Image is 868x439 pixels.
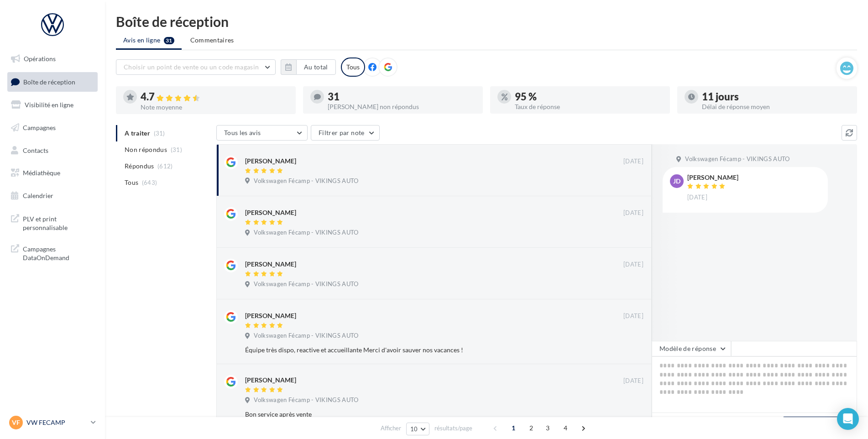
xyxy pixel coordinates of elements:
a: VF VW FECAMP [7,414,98,431]
button: Tous les avis [216,125,308,141]
span: Tous [125,178,138,187]
span: Boîte de réception [23,78,75,85]
span: Volkswagen Fécamp - VIKINGS AUTO [254,332,358,340]
span: (612) [157,162,173,170]
button: Choisir un point de vente ou un code magasin [116,59,276,75]
div: 95 % [515,92,663,102]
span: [DATE] [687,193,707,202]
span: résultats/page [434,424,472,433]
span: Volkswagen Fécamp - VIKINGS AUTO [254,177,358,185]
span: PLV et print personnalisable [23,213,94,232]
a: Contacts [5,141,99,160]
div: Taux de réponse [515,104,663,110]
span: Campagnes [23,124,56,131]
button: Modèle de réponse [652,341,731,356]
span: 4 [558,421,573,435]
button: Au total [281,59,336,75]
a: Boîte de réception [5,72,99,92]
span: [DATE] [623,312,643,320]
span: Choisir un point de vente ou un code magasin [124,63,259,71]
span: Tous les avis [224,129,261,136]
div: Délai de réponse moyen [702,104,850,110]
a: Opérations [5,49,99,68]
span: Visibilité en ligne [25,101,73,109]
a: Campagnes [5,118,99,137]
div: 4.7 [141,92,288,102]
div: 11 jours [702,92,850,102]
span: JD [673,177,680,186]
a: Médiathèque [5,163,99,183]
p: VW FECAMP [26,418,87,427]
div: [PERSON_NAME] [687,174,738,181]
span: Répondus [125,162,154,171]
div: [PERSON_NAME] [245,260,296,269]
span: Volkswagen Fécamp - VIKINGS AUTO [254,396,358,404]
span: Opérations [24,55,56,63]
span: Médiathèque [23,169,60,177]
div: Boîte de réception [116,15,857,28]
span: [DATE] [623,261,643,269]
div: Note moyenne [141,104,288,110]
span: Non répondus [125,145,167,154]
div: [PERSON_NAME] [245,376,296,385]
button: Filtrer par note [311,125,380,141]
span: 3 [540,421,555,435]
a: Calendrier [5,186,99,205]
span: [DATE] [623,377,643,385]
span: (31) [171,146,182,153]
span: Volkswagen Fécamp - VIKINGS AUTO [254,229,358,237]
div: Équipe très dispo, reactive et accueillante Merci d'avoir sauver nos vacances ! [245,345,584,355]
div: 31 [328,92,476,102]
span: 2 [524,421,539,435]
div: Bon service après vente [245,410,584,419]
span: 1 [506,421,521,435]
a: PLV et print personnalisable [5,209,99,236]
a: Visibilité en ligne [5,95,99,115]
span: (643) [142,179,157,186]
div: [PERSON_NAME] non répondus [328,104,476,110]
span: VF [12,418,20,427]
span: 10 [410,425,418,433]
span: [DATE] [623,157,643,166]
div: [PERSON_NAME] [245,157,296,166]
span: Afficher [381,424,401,433]
div: [PERSON_NAME] [245,311,296,320]
span: Volkswagen Fécamp - VIKINGS AUTO [685,155,790,163]
button: 10 [406,423,429,435]
span: Commentaires [190,36,234,44]
span: Calendrier [23,192,53,199]
div: Tous [341,57,365,77]
div: Open Intercom Messenger [837,408,859,430]
div: [PERSON_NAME] [245,208,296,217]
span: Contacts [23,146,48,154]
span: [DATE] [623,209,643,217]
span: Volkswagen Fécamp - VIKINGS AUTO [254,280,358,288]
button: Au total [296,59,336,75]
span: Campagnes DataOnDemand [23,243,94,262]
a: Campagnes DataOnDemand [5,239,99,266]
